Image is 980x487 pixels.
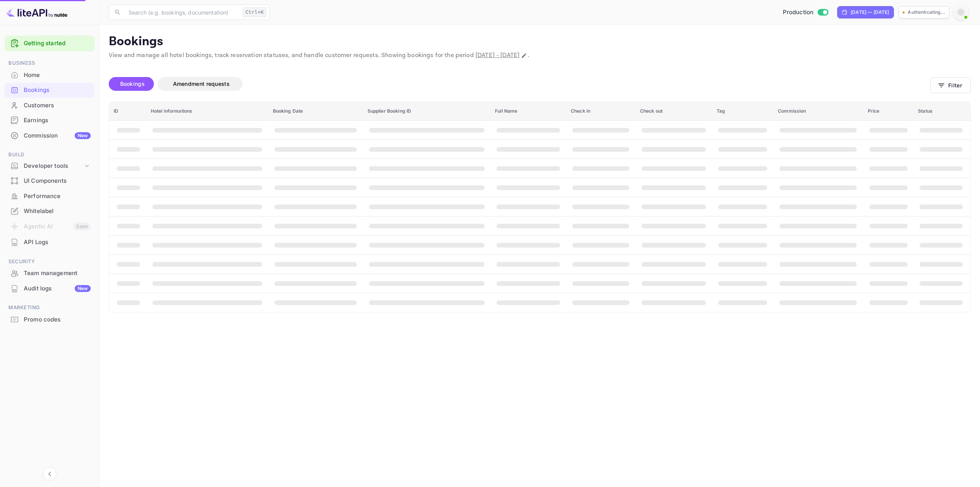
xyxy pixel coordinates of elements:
[783,8,814,17] span: Production
[173,80,230,87] span: Amendment requests
[851,9,889,16] div: [DATE] — [DATE]
[24,315,91,324] div: Promo codes
[712,102,773,121] th: Tag
[24,238,91,247] div: API Logs
[5,204,95,219] div: Whitelabel
[124,5,240,20] input: Search (e.g. bookings, documentation)
[5,189,95,204] div: Performance
[120,80,145,87] span: Bookings
[5,235,95,249] a: API Logs
[5,98,95,112] a: Customers
[5,266,95,281] div: Team management
[5,113,95,127] a: Earnings
[24,71,91,80] div: Home
[109,77,930,91] div: account-settings tabs
[780,8,831,17] div: Switch to Sandbox mode
[5,204,95,218] a: Whitelabel
[363,102,491,121] th: Supplier Booking ID
[24,101,91,110] div: Customers
[930,77,971,93] button: Filter
[5,151,95,159] span: Build
[109,102,970,312] table: booking table
[5,83,95,98] div: Bookings
[520,52,528,59] button: Change date range
[5,159,95,173] div: Developer tools
[24,284,91,293] div: Audit logs
[5,83,95,97] a: Bookings
[5,174,95,188] a: UI Components
[75,132,91,139] div: New
[5,113,95,128] div: Earnings
[5,312,95,327] div: Promo codes
[773,102,863,121] th: Commission
[5,68,95,83] div: Home
[5,257,95,266] span: Security
[5,174,95,189] div: UI Components
[75,285,91,292] div: New
[5,59,95,67] span: Business
[24,192,91,201] div: Performance
[24,86,91,95] div: Bookings
[566,102,635,121] th: Check in
[243,7,266,17] div: Ctrl+K
[5,281,95,295] a: Audit logsNew
[109,34,971,49] p: Bookings
[475,51,519,59] span: [DATE] - [DATE]
[5,68,95,82] a: Home
[24,131,91,140] div: Commission
[5,312,95,326] a: Promo codes
[24,162,83,171] div: Developer tools
[913,102,970,121] th: Status
[5,266,95,280] a: Team management
[5,128,95,143] a: CommissionNew
[109,51,971,60] p: View and manage all hotel bookings, track reservation statuses, and handle customer requests. Sho...
[635,102,712,121] th: Check out
[5,128,95,143] div: CommissionNew
[5,235,95,250] div: API Logs
[43,467,57,481] button: Collapse navigation
[5,281,95,296] div: Audit logsNew
[24,39,91,48] a: Getting started
[6,6,67,18] img: LiteAPI logo
[5,303,95,312] span: Marketing
[5,98,95,113] div: Customers
[24,207,91,216] div: Whitelabel
[863,102,914,121] th: Price
[5,189,95,203] a: Performance
[490,102,566,121] th: Full Name
[5,36,95,51] div: Getting started
[24,177,91,185] div: UI Components
[268,102,363,121] th: Booking Date
[109,102,146,121] th: ID
[24,116,91,125] div: Earnings
[146,102,268,121] th: Hotel informations
[908,9,945,16] p: Authenticating...
[24,269,91,278] div: Team management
